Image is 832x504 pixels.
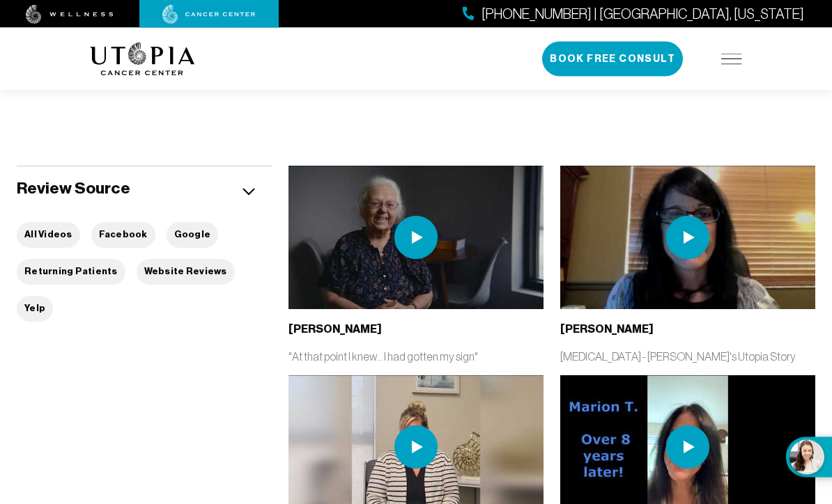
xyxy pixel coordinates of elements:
a: [PHONE_NUMBER] | [GEOGRAPHIC_DATA], [US_STATE] [463,4,804,24]
img: thumbnail [288,166,544,310]
img: icon [242,189,255,196]
b: [PERSON_NAME] [560,323,654,336]
img: cancer center [162,5,256,24]
span: [PHONE_NUMBER] | [GEOGRAPHIC_DATA], [US_STATE] [482,4,804,24]
p: [MEDICAL_DATA] - [PERSON_NAME]'s Utopia Story [560,349,815,365]
img: logo [90,42,195,76]
button: All Videos [17,223,80,249]
button: Yelp [17,297,53,322]
img: thumbnail [560,166,815,310]
h5: Review Source [17,178,130,200]
button: Website Reviews [137,260,235,285]
b: [PERSON_NAME] [288,323,382,336]
img: play icon [394,216,438,260]
img: play icon [666,426,709,469]
button: Book Free Consult [542,42,683,77]
button: Facebook [91,223,155,249]
img: play icon [394,426,438,469]
img: icon-hamburger [721,54,742,65]
p: "At that point I knew... I had gotten my sign" [288,349,544,365]
button: Google [167,223,219,249]
button: Returning Patients [17,260,125,285]
img: wellness [26,5,114,24]
img: play icon [666,216,709,260]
